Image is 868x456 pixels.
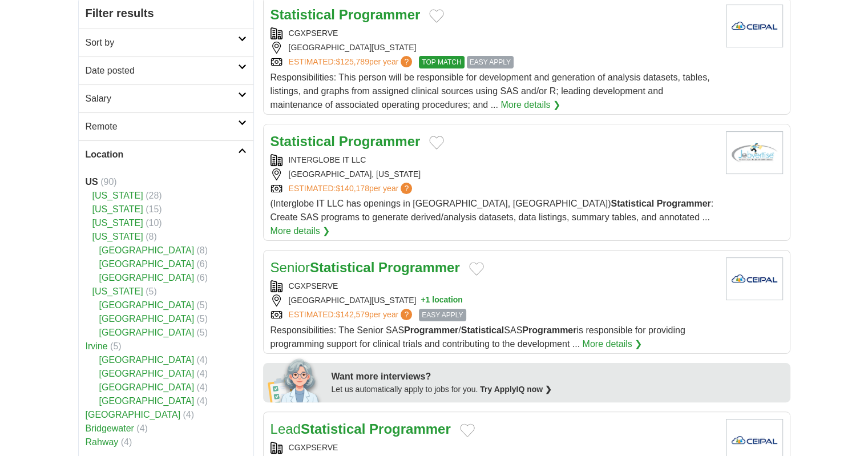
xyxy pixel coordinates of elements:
div: CGXPSERVE [271,27,717,39]
strong: Programmer [522,325,576,335]
a: [GEOGRAPHIC_DATA] [99,259,195,269]
span: Responsibilities: The Senior SAS / SAS is responsible for providing programming support for clini... [271,325,685,349]
a: Irvine [86,341,108,351]
strong: Programmer [369,421,451,437]
span: EASY APPLY [419,309,466,321]
span: (5) [197,314,208,324]
a: [GEOGRAPHIC_DATA] [99,396,195,406]
a: [US_STATE] [92,191,143,200]
img: apply-iq-scientist.png [268,357,323,402]
a: Remote [79,112,253,140]
a: ESTIMATED:$142,579per year? [289,309,415,321]
img: Company logo [726,257,783,300]
button: Add to favorite jobs [460,423,475,437]
span: (6) [197,259,208,269]
span: (4) [197,369,208,378]
strong: Statistical [271,134,335,149]
h2: Salary [86,92,238,106]
a: [US_STATE] [92,232,143,241]
span: (10) [146,218,162,228]
img: Company logo [726,131,783,174]
button: Add to favorite jobs [429,136,444,150]
h2: Date posted [86,64,238,78]
div: Let us automatically apply to jobs for you. [332,384,784,396]
strong: Programmer [657,199,711,208]
a: Location [79,140,253,168]
h2: Remote [86,120,238,134]
span: (5) [197,328,208,337]
span: EASY APPLY [467,56,514,68]
button: Add to favorite jobs [429,9,444,23]
a: [GEOGRAPHIC_DATA] [99,273,195,283]
a: [US_STATE] [92,218,143,228]
strong: Programmer [339,134,421,149]
span: (90) [100,177,116,187]
span: (4) [197,355,208,365]
a: More details ❯ [500,98,560,112]
a: [US_STATE] [92,204,143,214]
span: (Interglobe IT LLC has openings in [GEOGRAPHIC_DATA], [GEOGRAPHIC_DATA]) : Create SAS programs to... [271,199,714,222]
span: (5) [146,286,157,296]
span: $140,178 [336,184,369,193]
span: (4) [121,437,132,447]
strong: Programmer [404,325,458,335]
strong: Programmer [378,260,460,275]
a: Rahway [86,437,119,447]
img: Company logo [726,5,783,47]
a: [GEOGRAPHIC_DATA] [99,300,195,310]
span: (4) [136,423,148,433]
div: [GEOGRAPHIC_DATA][US_STATE] [271,294,717,306]
button: Add to favorite jobs [469,262,484,276]
button: +1 location [421,294,463,306]
div: [GEOGRAPHIC_DATA], [US_STATE] [271,168,717,180]
strong: Statistical [310,260,374,275]
div: CGXPSERVE [271,442,717,454]
strong: US [86,177,98,187]
span: TOP MATCH [419,56,464,68]
a: [GEOGRAPHIC_DATA] [99,328,195,337]
span: Responsibilities: This person will be responsible for development and generation of analysis data... [271,72,710,110]
span: (4) [197,396,208,406]
span: (28) [146,191,162,200]
a: [US_STATE] [92,286,143,296]
a: Statistical Programmer [271,7,421,22]
a: More details ❯ [271,224,330,238]
a: LeadStatistical Programmer [271,421,451,437]
span: (8) [197,245,208,255]
span: (5) [197,300,208,310]
span: (4) [183,410,195,419]
a: [GEOGRAPHIC_DATA] [99,382,195,392]
span: (8) [146,232,157,241]
a: [GEOGRAPHIC_DATA] [99,355,195,365]
span: $142,579 [336,310,369,319]
strong: Programmer [339,7,421,22]
span: (15) [146,204,162,214]
a: ESTIMATED:$140,178per year? [289,183,415,195]
a: More details ❯ [582,337,642,351]
a: ESTIMATED:$125,789per year? [289,56,415,68]
div: INTERGLOBE IT LLC [271,154,717,166]
a: Date posted [79,57,253,84]
span: ? [401,183,412,194]
div: [GEOGRAPHIC_DATA][US_STATE] [271,42,717,54]
a: [GEOGRAPHIC_DATA] [99,314,195,324]
strong: Statistical [461,325,504,335]
div: Want more interviews? [332,370,784,384]
span: (5) [110,341,122,351]
span: (6) [197,273,208,283]
span: + [421,294,425,306]
a: SeniorStatistical Programmer [271,260,460,275]
a: [GEOGRAPHIC_DATA] [86,410,181,419]
strong: Statistical [271,7,335,22]
h2: Location [86,148,238,162]
a: Bridgewater [86,423,134,433]
a: Sort by [79,29,253,57]
strong: Statistical [611,199,654,208]
div: CGXPSERVE [271,280,717,292]
a: [GEOGRAPHIC_DATA] [99,245,195,255]
span: ? [401,56,412,67]
span: ? [401,309,412,320]
a: Statistical Programmer [271,134,421,149]
span: $125,789 [336,57,369,66]
a: [GEOGRAPHIC_DATA] [99,369,195,378]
